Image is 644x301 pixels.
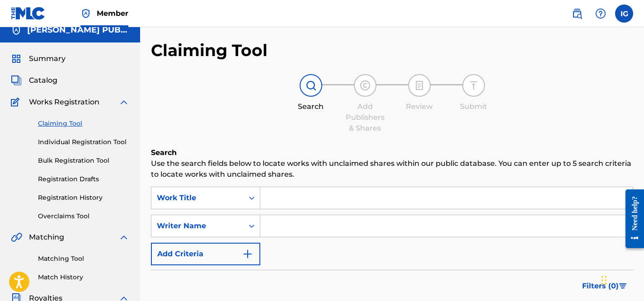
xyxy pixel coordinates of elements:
[151,147,633,158] h6: Search
[582,281,619,292] span: Filters ( 0 )
[38,273,129,282] a: Match History
[242,249,253,259] img: 9d2ae6d4665cec9f34b9.svg
[306,80,316,91] img: step indicator icon for Search
[360,80,371,91] img: step indicator icon for Add Publishers & Shares
[599,258,644,301] iframe: Chat Widget
[397,101,442,112] div: Review
[572,8,583,19] img: search
[118,232,129,243] img: expand
[97,8,128,19] span: Member
[619,182,644,255] iframe: To enrich screen reader interactions, please activate Accessibility in Grammarly extension settings
[577,275,633,297] button: Filters (0)
[615,5,633,23] div: User Menu
[38,119,129,128] a: Claiming Tool
[38,254,129,263] a: Matching Tool
[157,221,238,231] div: Writer Name
[11,232,22,243] img: Matching
[11,53,66,64] a: SummarySummary
[343,101,388,134] div: Add Publishers & Shares
[568,5,586,23] a: Public Search
[11,75,22,86] img: Catalog
[602,267,607,294] div: Drag
[151,40,268,61] h2: Claiming Tool
[288,101,334,112] div: Search
[151,158,633,180] p: Use the search fields below to locate works with unclaimed shares within our public database. You...
[29,232,64,243] span: Matching
[11,75,57,86] a: CatalogCatalog
[11,53,22,64] img: Summary
[38,174,129,184] a: Registration Drafts
[414,80,425,91] img: step indicator icon for Review
[38,137,129,147] a: Individual Registration Tool
[592,5,610,23] div: Help
[151,243,260,265] button: Add Criteria
[29,53,66,64] span: Summary
[29,75,57,86] span: Catalog
[38,156,129,165] a: Bulk Registration Tool
[11,7,46,20] img: MLC Logo
[11,25,22,36] img: Accounts
[157,193,238,203] div: Work Title
[27,25,129,35] h5: IMANIJOY STARR GRAHAM PUBLISHING DESIGNEE
[38,212,129,221] a: Overclaims Tool
[80,8,91,19] img: Top Rightsholder
[118,97,129,108] img: expand
[468,80,479,91] img: step indicator icon for Submit
[29,97,99,108] span: Works Registration
[595,8,606,19] img: help
[451,101,496,112] div: Submit
[11,97,23,108] img: Works Registration
[38,193,129,202] a: Registration History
